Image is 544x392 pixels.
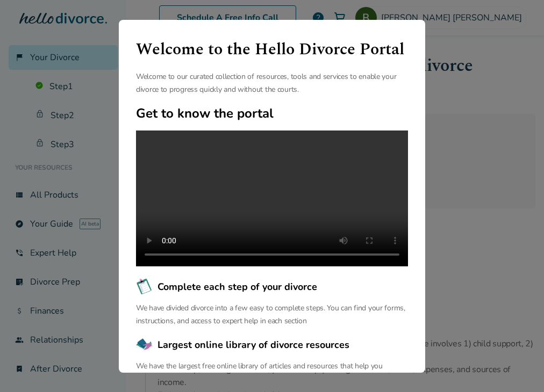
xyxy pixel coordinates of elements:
[136,37,408,62] h1: Welcome to the Hello Divorce Portal
[136,336,153,353] img: Largest online library of divorce resources
[158,280,317,294] span: Complete each step of your divorce
[136,278,153,295] img: Complete each step of your divorce
[136,302,408,328] p: We have divided divorce into a few easy to complete steps. You can find your forms, instructions,...
[136,105,408,122] h2: Get to know the portal
[136,70,408,96] p: Welcome to our curated collection of resources, tools and services to enable your divorce to prog...
[158,338,349,352] span: Largest online library of divorce resources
